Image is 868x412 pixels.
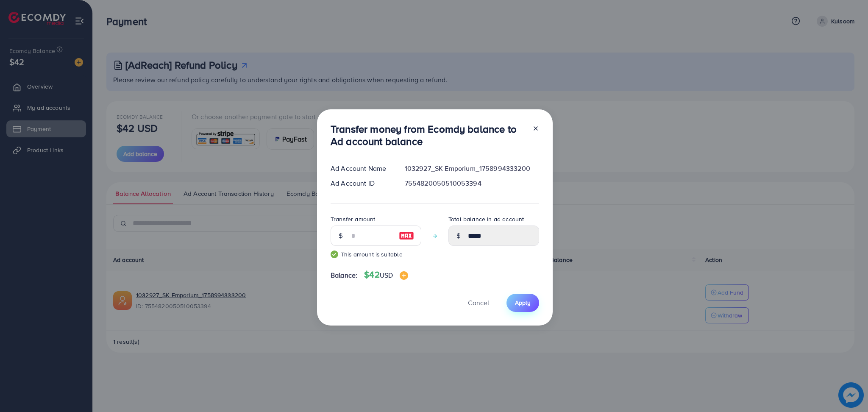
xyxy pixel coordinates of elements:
[324,164,398,173] div: Ad Account Name
[331,270,357,280] span: Balance:
[457,294,500,312] button: Cancel
[506,294,539,312] button: Apply
[331,123,526,148] h3: Transfer money from Ecomdy balance to Ad account balance
[324,178,398,188] div: Ad Account ID
[331,250,421,259] small: This amount is suitable
[399,231,414,241] img: image
[400,271,408,280] img: image
[331,251,338,258] img: guide
[364,270,408,280] h4: $42
[380,270,393,280] span: USD
[448,215,524,223] label: Total balance in ad account
[331,215,375,223] label: Transfer amount
[398,164,546,173] div: 1032927_SK Emporium_1758994333200
[468,298,489,307] span: Cancel
[398,178,546,188] div: 7554820050510053394
[515,298,531,307] span: Apply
